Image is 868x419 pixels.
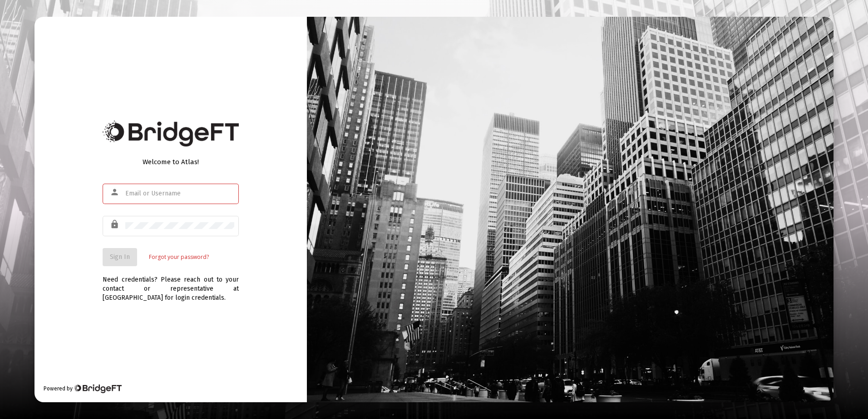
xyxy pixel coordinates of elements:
[110,219,121,230] mat-icon: lock
[103,157,239,166] div: Welcome to Atlas!
[110,187,121,198] mat-icon: person
[103,266,239,302] div: Need credentials? Please reach out to your contact or representative at [GEOGRAPHIC_DATA] for log...
[44,384,121,393] div: Powered by
[74,384,121,393] img: Bridge Financial Technology Logo
[103,121,239,146] img: Bridge Financial Technology Logo
[110,253,130,261] span: Sign In
[125,190,234,197] input: Email or Username
[103,248,137,266] button: Sign In
[149,253,209,262] a: Forgot your password?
